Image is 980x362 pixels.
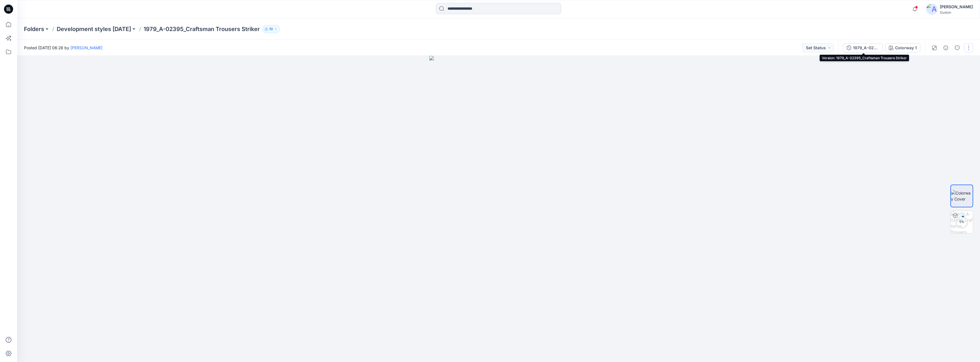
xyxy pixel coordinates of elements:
[24,25,44,33] a: Folders
[24,45,103,51] span: Posted [DATE] 06:28 by
[843,43,883,52] button: 1979_A-02395_Craftsman Trousers Striker
[57,25,131,33] a: Development styles [DATE]
[144,25,260,33] p: 1979_A-02395_Craftsman Trousers Striker
[885,43,920,52] button: Colorway 1
[895,45,917,51] div: Colorway 1
[853,45,879,51] div: 1979_A-02395_Craftsman Trousers Striker
[940,3,973,10] div: [PERSON_NAME]
[429,56,568,362] img: eyJhbGciOiJIUzI1NiIsImtpZCI6IjAiLCJzbHQiOiJzZXMiLCJ0eXAiOiJKV1QifQ.eyJkYXRhIjp7InR5cGUiOiJzdG9yYW...
[70,45,103,50] a: [PERSON_NAME]
[262,25,280,33] button: 10
[940,10,973,15] div: Guston
[941,43,950,52] button: Details
[955,220,969,224] div: 6 %
[926,3,938,15] img: avatar
[951,190,973,202] img: Colorway Cover
[269,26,273,32] p: 10
[951,211,973,233] img: 1979_A-02395_Craftsman Trousers Striker Colorway 1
